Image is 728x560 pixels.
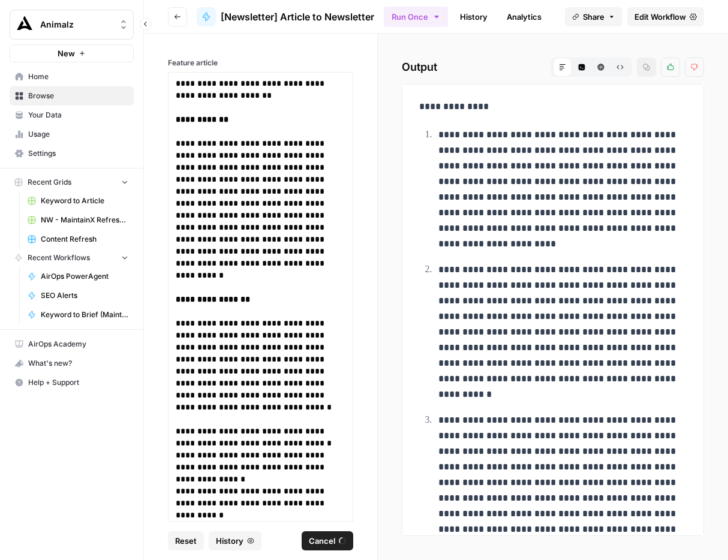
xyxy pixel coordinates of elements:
[10,373,134,392] button: Help + Support
[10,86,134,106] a: Browse
[10,173,134,191] button: Recent Grids
[10,249,134,267] button: Recent Workflows
[384,7,448,27] button: Run Once
[309,535,335,547] span: Cancel
[41,195,128,206] span: Keyword to Article
[553,7,603,26] a: Integrate
[22,286,134,305] a: SEO Alerts
[41,234,128,245] span: Content Refresh
[10,106,134,125] a: Your Data
[22,267,134,286] a: AirOps PowerAgent
[175,535,197,547] span: Reset
[22,191,134,210] a: Keyword to Article
[10,335,134,354] a: AirOps Academy
[28,71,128,82] span: Home
[28,148,128,159] span: Settings
[28,129,128,140] span: Usage
[28,377,128,388] span: Help + Support
[40,19,113,31] span: Animalz
[41,215,128,225] span: NW - MaintainX Refresh Workflow
[168,58,353,68] label: Feature article
[41,309,128,320] span: Keyword to Brief (MaintainX)
[28,339,128,350] span: AirOps Academy
[221,10,374,24] span: [Newsletter] Article to Newsletter
[22,305,134,324] a: Keyword to Brief (MaintainX)
[28,91,128,101] span: Browse
[216,535,243,547] span: History
[10,44,134,62] button: New
[28,177,71,188] span: Recent Grids
[22,210,134,230] a: NW - MaintainX Refresh Workflow
[28,252,90,263] span: Recent Workflows
[168,531,204,550] button: Reset
[28,110,128,121] span: Your Data
[41,271,128,282] span: AirOps PowerAgent
[10,67,134,86] a: Home
[41,290,128,301] span: SEO Alerts
[10,10,134,40] button: Workspace: Animalz
[634,11,686,23] span: Edit Workflow
[302,531,353,550] button: Cancel
[22,230,134,249] a: Content Refresh
[197,7,374,26] a: [Newsletter] Article to Newsletter
[402,58,704,77] h2: Output
[58,47,75,59] span: New
[14,14,35,35] img: Animalz Logo
[453,7,495,26] a: History
[10,354,134,373] button: What's new?
[500,7,549,26] a: Analytics
[627,7,704,26] a: Edit Workflow
[10,144,134,163] a: Settings
[209,531,261,550] button: History
[10,354,133,372] div: What's new?
[583,11,604,23] span: Share
[565,7,622,26] button: Share
[10,125,134,144] a: Usage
